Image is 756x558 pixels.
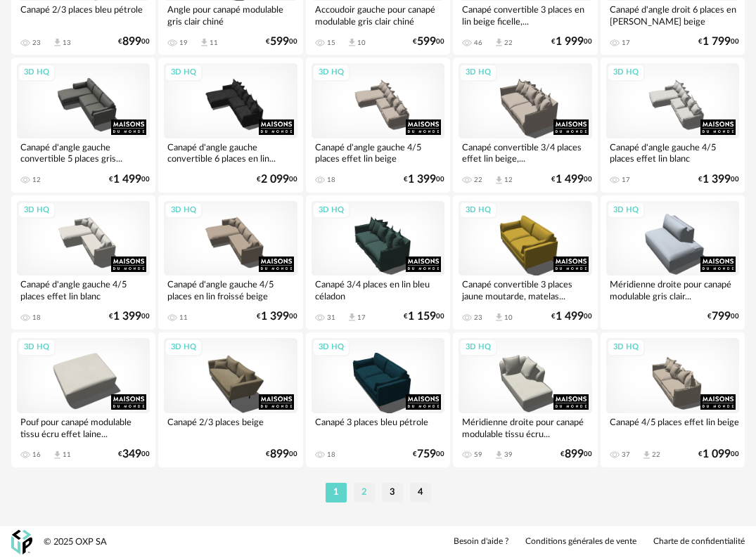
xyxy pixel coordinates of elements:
[32,176,41,184] div: 12
[556,312,584,321] span: 1 499
[459,202,497,219] div: 3D HQ
[404,175,444,184] div: € 00
[32,450,41,459] div: 16
[698,175,739,184] div: € 00
[165,64,203,82] div: 3D HQ
[641,450,652,460] span: Download icon
[44,536,107,548] div: © 2025 OXP SA
[525,536,636,547] a: Conditions générales de vente
[326,483,347,502] li: 1
[179,313,188,322] div: 11
[122,37,141,46] span: 899
[504,450,513,459] div: 39
[109,175,150,184] div: € 00
[165,339,203,356] div: 3D HQ
[63,450,71,459] div: 11
[494,450,504,460] span: Download icon
[459,64,497,82] div: 3D HQ
[11,332,155,467] a: 3D HQ Pouf pour canapé modulable tissu écru effet laine... 16 Download icon 11 €34900
[312,138,444,167] div: Canapé d'angle gauche 4/5 places effet lin beige
[179,39,188,47] div: 19
[312,1,444,29] div: Accoudoir gauche pour canapé modulable gris clair chiné
[118,450,150,459] div: € 00
[653,536,745,547] a: Charte de confidentialité
[494,175,504,186] span: Download icon
[556,175,584,184] span: 1 499
[459,1,591,29] div: Canapé convertible 3 places en lin beige ficelle,...
[257,175,297,184] div: € 00
[32,313,41,322] div: 18
[158,58,302,193] a: 3D HQ Canapé d'angle gauche convertible 6 places en lin... €2 09900
[652,450,660,459] div: 22
[601,195,745,330] a: 3D HQ Méridienne droite pour canapé modulable gris clair... €79900
[698,37,739,46] div: € 00
[454,536,508,547] a: Besoin d'aide ?
[261,312,289,321] span: 1 399
[354,483,375,502] li: 2
[551,312,592,321] div: € 00
[257,312,297,321] div: € 00
[17,275,150,304] div: Canapé d'angle gauche 4/5 places effet lin blanc
[327,313,335,322] div: 31
[504,313,513,322] div: 10
[306,195,450,330] a: 3D HQ Canapé 3/4 places en lin bleu céladon 31 Download icon 17 €1 15900
[347,37,357,48] span: Download icon
[417,37,436,46] span: 599
[474,176,482,184] div: 22
[261,175,289,184] span: 2 099
[327,176,335,184] div: 18
[109,312,150,321] div: € 00
[11,530,32,554] img: OXP
[413,37,444,46] div: € 00
[607,339,645,356] div: 3D HQ
[158,332,302,467] a: 3D HQ Canapé 2/3 places beige €89900
[601,58,745,193] a: 3D HQ Canapé d'angle gauche 4/5 places effet lin blanc 17 €1 39900
[601,332,745,467] a: 3D HQ Canapé 4/5 places effet lin beige 37 Download icon 22 €1 09900
[113,312,141,321] span: 1 399
[551,37,592,46] div: € 00
[18,202,56,219] div: 3D HQ
[382,483,403,502] li: 3
[556,37,584,46] span: 1 999
[17,413,150,441] div: Pouf pour canapé modulable tissu écru effet laine...
[607,64,645,82] div: 3D HQ
[698,450,739,459] div: € 00
[266,37,297,46] div: € 00
[606,1,739,29] div: Canapé d'angle droit 6 places en [PERSON_NAME] beige
[459,275,591,304] div: Canapé convertible 3 places jaune moutarde, matelas...
[17,138,150,167] div: Canapé d'angle gauche convertible 5 places gris...
[504,176,513,184] div: 12
[113,175,141,184] span: 1 499
[11,58,155,193] a: 3D HQ Canapé d'angle gauche convertible 5 places gris... 12 €1 49900
[357,39,366,47] div: 10
[474,313,482,322] div: 23
[327,450,335,459] div: 18
[703,37,731,46] span: 1 799
[459,138,591,167] div: Canapé convertible 3/4 places effet lin beige,...
[459,413,591,441] div: Méridienne droite pour canapé modulable tissu écru...
[565,450,584,459] span: 899
[504,39,513,47] div: 22
[707,312,739,321] div: € 00
[606,275,739,304] div: Méridienne droite pour canapé modulable gris clair...
[199,37,210,48] span: Download icon
[410,483,431,502] li: 4
[622,450,630,459] div: 37
[494,312,504,323] span: Download icon
[551,175,592,184] div: € 00
[11,195,155,330] a: 3D HQ Canapé d'angle gauche 4/5 places effet lin blanc 18 €1 39900
[266,450,297,459] div: € 00
[560,450,592,459] div: € 00
[474,39,482,47] div: 46
[158,195,302,330] a: 3D HQ Canapé d'angle gauche 4/5 places en lin froissé beige 11 €1 39900
[453,195,597,330] a: 3D HQ Canapé convertible 3 places jaune moutarde, matelas... 23 Download icon 10 €1 49900
[164,138,297,167] div: Canapé d'angle gauche convertible 6 places en lin...
[52,450,63,460] span: Download icon
[312,275,444,304] div: Canapé 3/4 places en lin bleu céladon
[312,413,444,441] div: Canapé 3 places bleu pétrole
[164,1,297,29] div: Angle pour canapé modulable gris clair chiné
[607,202,645,219] div: 3D HQ
[606,413,739,441] div: Canapé 4/5 places effet lin beige
[347,312,357,323] span: Download icon
[413,450,444,459] div: € 00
